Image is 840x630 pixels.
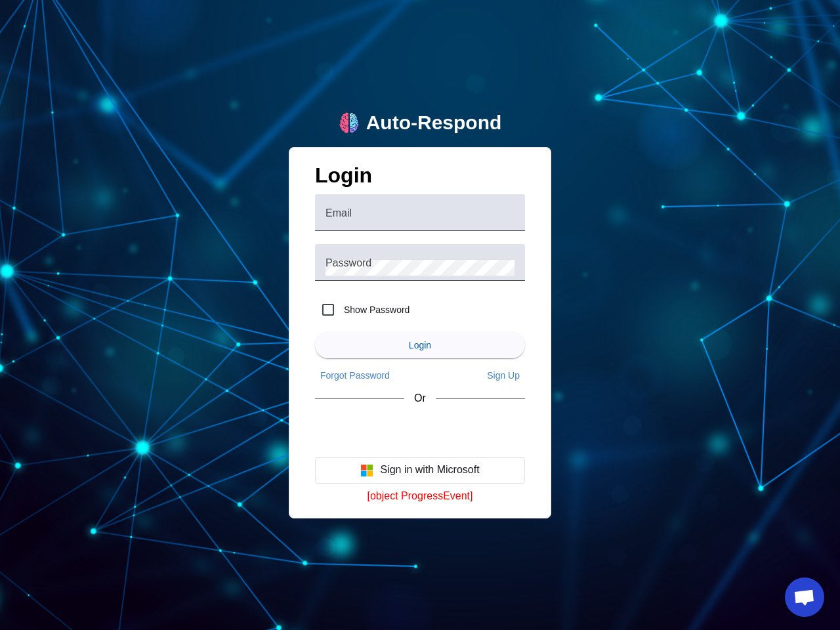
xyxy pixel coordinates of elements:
a: Open chat [785,577,824,617]
label: Show Password [341,303,409,316]
iframe: Sign in with Google Button [308,417,532,446]
span: Login [409,340,431,350]
div: [object ProgressEvent] [315,490,525,502]
mat-label: Password [325,257,371,268]
span: Or [414,392,426,404]
span: Forgot Password [320,370,390,381]
h1: Login [315,163,525,194]
button: Sign in with Microsoft [315,457,525,484]
img: logo [339,112,360,133]
button: Login [315,332,525,358]
img: Microsoft logo [360,464,373,477]
a: logoAuto-Respond [339,112,502,135]
mat-label: Email [325,207,352,219]
span: Sign Up [487,370,520,381]
div: Auto-Respond [366,112,502,135]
